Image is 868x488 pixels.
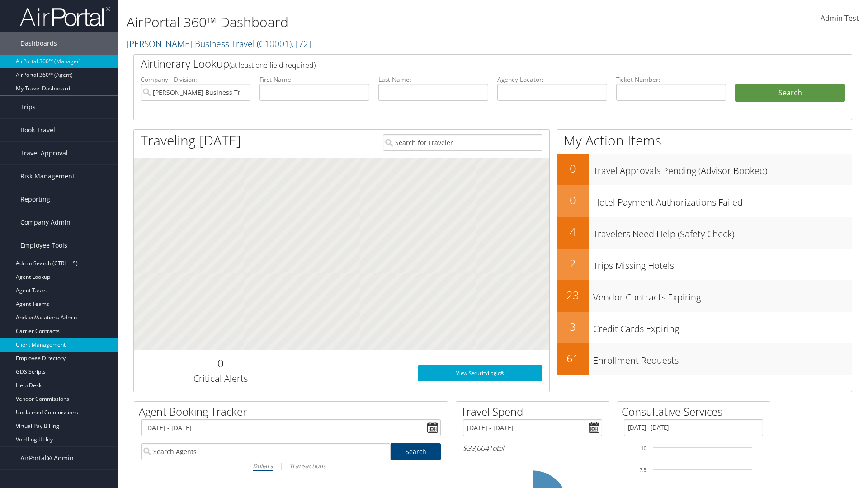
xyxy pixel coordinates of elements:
[557,280,852,312] a: 23Vendor Contracts Expiring
[557,131,852,150] h1: My Action Items
[141,460,441,471] div: |
[20,142,68,164] span: Travel Approval
[141,356,300,371] h2: 0
[593,223,852,240] h3: Travelers Need Help (Safety Check)
[20,32,57,55] span: Dashboards
[139,404,448,419] h2: Agent Booking Tracker
[461,404,609,419] h2: Travel Spend
[20,96,36,118] span: Trips
[20,6,110,27] img: airportal-logo.png
[141,75,250,84] label: Company - Division:
[593,350,852,367] h3: Enrollment Requests
[557,192,589,208] h2: 0
[821,13,859,23] span: Admin Test
[557,154,852,185] a: 0Travel Approvals Pending (Advisor Booked)
[20,165,75,188] span: Risk Management
[557,343,852,375] a: 61Enrollment Requests
[593,192,852,209] h3: Hotel Payment Authorizations Failed
[557,161,589,176] h2: 0
[259,75,369,84] label: First Name:
[557,217,852,249] a: 4Travelers Need Help (Safety Check)
[141,443,391,460] input: Search Agents
[20,119,55,141] span: Book Travel
[463,443,489,453] span: $33,004
[557,249,852,280] a: 2Trips Missing Hotels
[418,365,542,381] a: View SecurityLogic®
[557,256,589,271] h2: 2
[229,60,316,70] span: (at least one field required)
[557,312,852,343] a: 3Credit Cards Expiring
[735,84,845,102] button: Search
[557,185,852,217] a: 0Hotel Payment Authorizations Failed
[557,224,589,239] h2: 4
[497,75,607,84] label: Agency Locator:
[641,446,646,451] tspan: 10
[593,255,852,272] h3: Trips Missing Hotels
[20,234,67,257] span: Employee Tools
[257,38,292,50] span: ( C10001 )
[20,447,74,469] span: AirPortal® Admin
[557,319,589,334] h2: 3
[557,351,589,366] h2: 61
[141,372,300,385] h3: Critical Alerts
[593,318,852,335] h3: Credit Cards Expiring
[383,134,542,151] input: Search for Traveler
[127,38,311,50] a: [PERSON_NAME] Business Travel
[141,131,241,150] h1: Traveling [DATE]
[557,287,589,303] h2: 23
[20,211,71,234] span: Company Admin
[20,188,50,211] span: Reporting
[292,38,311,50] span: , [ 72 ]
[821,5,859,33] a: Admin Test
[289,461,325,470] i: Transactions
[463,443,602,453] h6: Total
[253,461,273,470] i: Dollars
[593,160,852,177] h3: Travel Approvals Pending (Advisor Booked)
[378,75,488,84] label: Last Name:
[127,13,615,32] h1: AirPortal 360™ Dashboard
[622,404,770,419] h2: Consultative Services
[616,75,726,84] label: Ticket Number:
[640,467,646,473] tspan: 7.5
[593,286,852,304] h3: Vendor Contracts Expiring
[391,443,441,460] a: Search
[141,56,785,71] h2: Airtinerary Lookup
